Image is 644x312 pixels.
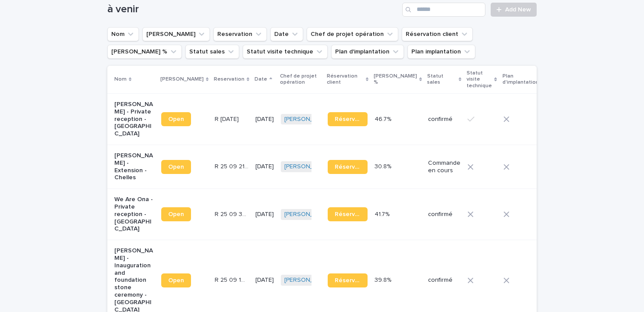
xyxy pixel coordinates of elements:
p: [DATE] [255,211,274,218]
p: Réservation client [327,71,364,88]
a: Open [161,207,191,221]
button: Chef de projet opération [307,27,398,41]
a: [PERSON_NAME] [284,116,332,123]
span: Open [168,164,184,170]
p: Statut sales [427,71,456,88]
p: Nom [114,74,127,84]
span: Réservation [335,116,361,122]
p: [PERSON_NAME] - Private reception - [GEOGRAPHIC_DATA] [114,101,154,138]
a: Open [161,273,191,287]
button: Nom [107,27,139,41]
h1: à venir [107,3,399,16]
p: [PERSON_NAME] - Extension - Chelles [114,152,154,181]
p: Chef de projet opération [280,71,322,88]
p: confirmé [428,277,460,284]
span: Open [168,277,184,284]
button: Lien Stacker [142,27,210,41]
span: Réservation [335,277,361,284]
a: Open [161,112,191,126]
button: Plan d'implantation [331,45,404,59]
a: Réservation [328,112,368,126]
a: Réservation [328,160,368,174]
p: [DATE] [255,277,274,284]
button: Reservation [213,27,267,41]
p: 39.8% [375,275,393,284]
button: Statut sales [185,45,239,59]
p: R 25 09 396 [215,209,250,218]
p: 41.7% [375,209,391,218]
button: Marge % [107,45,182,59]
tr: [PERSON_NAME] - Private reception - [GEOGRAPHIC_DATA]OpenR [DATE]R [DATE] [DATE][PERSON_NAME] Rés... [107,93,600,145]
p: [DATE] [255,163,274,170]
span: Open [168,211,184,217]
a: [PERSON_NAME] [284,211,332,218]
p: R 25 09 1652 [215,275,250,284]
p: confirmé [428,211,460,218]
span: Réservation [335,211,361,217]
p: Statut visite technique [467,68,492,91]
p: [PERSON_NAME] [160,74,204,84]
button: Réservation client [402,27,473,41]
a: [PERSON_NAME] [284,277,332,284]
p: Plan d'implantation [502,71,539,88]
button: Date [270,27,303,41]
span: Open [168,116,184,122]
p: 30.8% [375,161,393,170]
p: confirmé [428,116,460,123]
button: Plan implantation [407,45,475,59]
a: Réservation [328,207,368,221]
p: Commande en cours [428,160,460,174]
input: Search [402,3,485,17]
span: Réservation [335,164,361,170]
p: Reservation [214,74,244,84]
p: R 25 09 1853 [215,114,241,123]
a: Add New [491,3,537,17]
a: Open [161,160,191,174]
p: We Are Ona - Private reception - [GEOGRAPHIC_DATA] [114,196,154,233]
p: 46.7% [375,114,393,123]
tr: [PERSON_NAME] - Extension - ChellesOpenR 25 09 2119R 25 09 2119 [DATE][PERSON_NAME] Réservation30... [107,145,600,188]
a: Réservation [328,273,368,287]
p: [PERSON_NAME] % [374,71,417,88]
a: [PERSON_NAME] [284,163,332,170]
p: [DATE] [255,116,274,123]
p: R 25 09 2119 [215,161,250,170]
tr: We Are Ona - Private reception - [GEOGRAPHIC_DATA]OpenR 25 09 396R 25 09 396 [DATE][PERSON_NAME] ... [107,189,600,240]
span: Add New [505,7,531,13]
button: Statut visite technique [243,45,328,59]
p: Date [255,74,267,84]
